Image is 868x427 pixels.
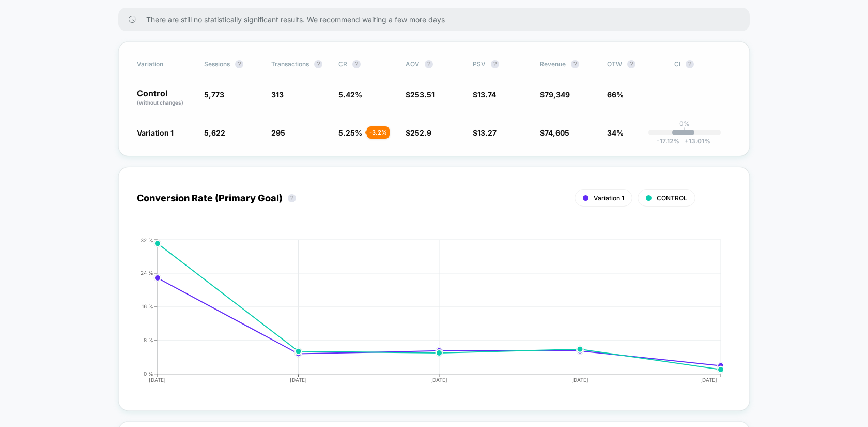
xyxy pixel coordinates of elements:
span: $ [406,128,431,137]
span: 313 [271,90,284,99]
span: $ [473,128,497,137]
span: Transactions [271,60,309,68]
button: ? [686,60,694,68]
p: 0% [679,120,690,127]
span: $ [540,90,570,99]
span: (without changes) [137,99,183,106]
span: Variation [137,60,194,68]
tspan: 0 % [144,371,153,377]
tspan: [DATE] [700,377,717,383]
span: 74,605 [545,128,569,137]
button: ? [314,60,322,68]
span: 34% [607,128,624,137]
p: Control [137,89,194,107]
tspan: [DATE] [571,377,588,383]
div: - 3.2 % [367,126,390,139]
span: $ [406,90,435,99]
tspan: 8 % [144,337,153,343]
span: 79,349 [545,90,570,99]
span: 252.9 [410,128,431,137]
span: -17.12 % [657,137,679,145]
span: 66% [607,90,624,99]
span: CR [338,60,347,68]
span: Variation 1 [137,128,174,137]
span: $ [473,90,496,99]
span: 13.01 % [679,137,710,145]
tspan: 16 % [142,303,153,310]
span: Sessions [204,60,230,68]
span: 13.27 [477,128,497,137]
button: ? [491,60,499,68]
button: ? [235,60,243,68]
span: 295 [271,128,285,137]
span: 5.25 % [338,128,362,137]
span: $ [540,128,569,137]
span: + [685,137,689,145]
button: ? [288,194,296,202]
span: Variation 1 [594,194,624,202]
tspan: 24 % [141,270,153,276]
button: ? [571,60,579,68]
button: ? [425,60,433,68]
button: ? [352,60,361,68]
span: 13.74 [477,90,496,99]
span: 5.42 % [338,90,362,99]
p: | [684,127,686,135]
span: Revenue [540,60,566,68]
div: CONVERSION_RATE [127,237,721,392]
span: CI [674,60,731,68]
span: AOV [406,60,420,68]
span: PSV [473,60,486,68]
span: --- [674,92,731,107]
tspan: 32 % [141,237,153,243]
span: CONTROL [657,194,687,202]
tspan: [DATE] [431,377,448,383]
span: There are still no statistically significant results. We recommend waiting a few more days [146,15,729,24]
span: OTW [607,60,664,68]
button: ? [627,60,636,68]
span: 253.51 [410,90,435,99]
tspan: [DATE] [290,377,307,383]
span: 5,773 [204,90,224,99]
span: 5,622 [204,128,225,137]
tspan: [DATE] [149,377,166,383]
